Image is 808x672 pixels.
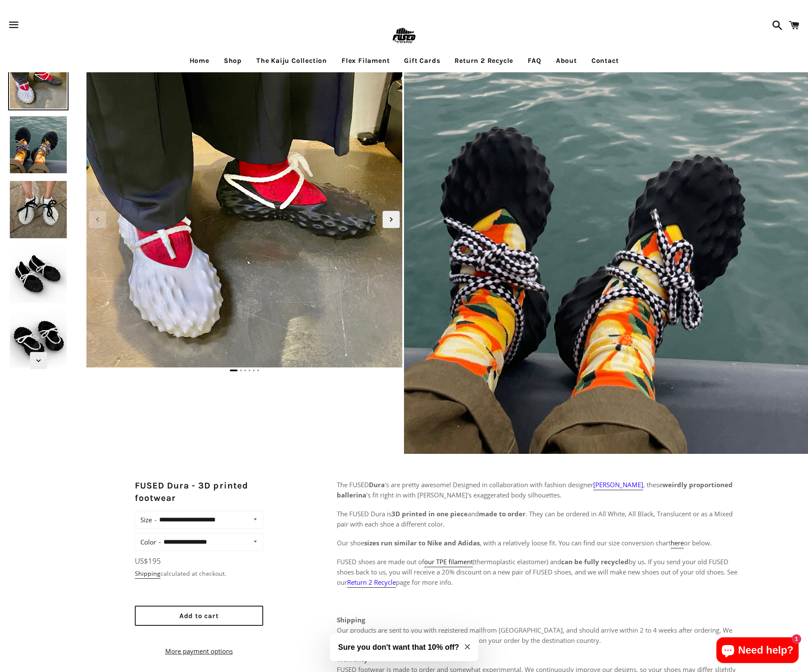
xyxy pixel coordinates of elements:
label: Size [140,514,157,526]
span: Go to slide 6 [257,370,259,371]
a: Flex Filament [335,50,396,71]
span: Add to cart [179,612,219,620]
a: FAQ [521,50,547,71]
a: here [671,539,684,548]
strong: 3D printed in one piece [392,509,468,518]
strong: can be fully recycled [561,557,629,566]
a: Shop [217,50,248,71]
img: FUSEDfootwear [390,22,418,50]
img: [3D printed Shoes] - lightweight custom 3dprinted shoes sneakers sandals fused footwear [404,50,808,454]
div: Next slide [383,211,400,228]
span: The FUSED Dura is and . They can be ordered in All White, All Black, Translucent or as a Mixed pa... [337,509,733,528]
strong: Shipping [337,616,365,624]
a: Shipping [135,569,160,579]
p: Our products are sent to you with registered mail , and should arrive within 2 to 4 weeks after o... [337,615,741,645]
div: calculated at checkout. [135,569,263,578]
img: [3D printed Shoes] - lightweight custom 3dprinted shoes sneakers sandals fused footwear [8,179,68,240]
a: The Kaiju Collection [250,50,333,71]
a: Gift Cards [398,50,446,71]
strong: sizes run similar to Nike and Adidas [364,539,480,547]
span: Go to slide 2 [240,370,242,371]
a: More payment options [135,646,263,656]
h2: FUSED Dura - 3D printed footwear [135,480,270,505]
img: [3D printed Shoes] - lightweight custom 3dprinted shoes sneakers sandals fused footwear [8,115,68,175]
span: from [GEOGRAPHIC_DATA] [482,626,563,634]
strong: made to order [479,509,526,518]
div: Previous slide [89,211,106,228]
a: Return 2 Recycle [347,578,396,588]
span: Go to slide 5 [253,370,255,371]
a: About [550,50,583,71]
img: [3D printed Shoes] - lightweight custom 3dprinted shoes sneakers sandals fused footwear [8,309,68,369]
p: The FUSED 's are pretty awesome! Designed in collaboration with fashion designer , these 's fit r... [337,480,741,500]
a: Return 2 Recycle [448,50,520,71]
inbox-online-store-chat: Shopify online store chat [714,637,801,665]
span: FUSED shoes are made out of (thermoplastic elastomer) and by us. If you send your old FUSED shoes... [337,557,737,588]
a: Contact [585,50,625,71]
img: [3D printed Shoes] - lightweight custom 3dprinted shoes sneakers sandals fused footwear [8,50,68,110]
a: Home [183,50,216,71]
span: Our shoe , with a relatively loose fit. You can find our size conversion chart or below. [337,539,712,548]
strong: Dura [369,480,385,489]
span: Go to slide 4 [249,370,250,371]
span: Go to slide 1 [230,370,238,371]
button: Add to cart [135,606,263,626]
label: Color [140,536,161,548]
span: US$195 [135,556,161,566]
img: [3D printed Shoes] - lightweight custom 3dprinted shoes sneakers sandals fused footwear [8,244,68,305]
a: our TPE filament [424,557,473,567]
span: Go to slide 3 [244,370,246,371]
a: [PERSON_NAME] [593,480,643,490]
